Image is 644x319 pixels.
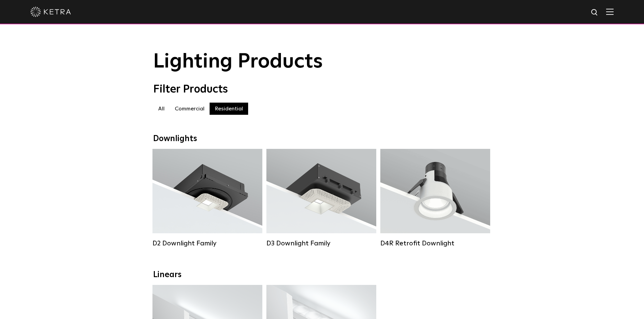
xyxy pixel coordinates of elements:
a: D2 Downlight Family Lumen Output:1200Colors:White / Black / Gloss Black / Silver / Bronze / Silve... [152,149,262,247]
label: All [153,103,170,115]
label: Residential [210,103,248,115]
label: Commercial [170,103,210,115]
div: Filter Products [153,83,491,96]
div: D3 Downlight Family [266,239,376,247]
div: Downlights [153,134,491,144]
img: ketra-logo-2019-white [30,7,71,17]
div: Linears [153,270,491,280]
img: search icon [591,8,599,17]
span: Lighting Products [153,52,323,72]
img: Hamburger%20Nav.svg [606,8,614,15]
div: D2 Downlight Family [152,239,262,247]
a: D4R Retrofit Downlight Lumen Output:800Colors:White / BlackBeam Angles:15° / 25° / 40° / 60°Watta... [380,149,490,247]
a: D3 Downlight Family Lumen Output:700 / 900 / 1100Colors:White / Black / Silver / Bronze / Paintab... [266,149,376,247]
div: D4R Retrofit Downlight [380,239,490,247]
